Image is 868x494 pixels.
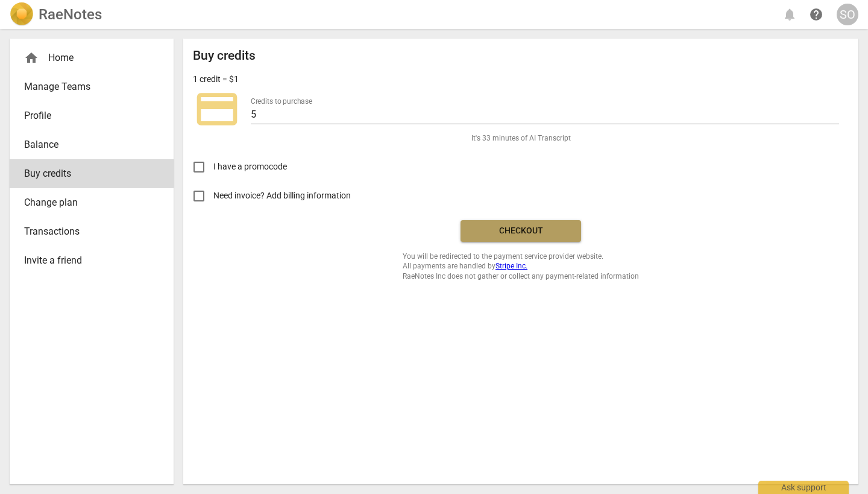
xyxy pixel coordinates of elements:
[461,220,581,242] button: Checkout
[24,51,149,65] div: Home
[10,246,174,275] a: Invite a friend
[193,73,239,86] p: 1 credit = $1
[10,217,174,246] a: Transactions
[495,262,527,270] a: Stripe Inc.
[24,253,149,268] span: Invite a friend
[10,2,102,27] a: LogoRaeNotes
[213,160,287,173] span: I have a promocode
[471,133,571,144] span: It's 33 minutes of AI Transcript
[213,189,353,202] span: Need invoice? Add billing information
[24,109,149,123] span: Profile
[837,4,858,25] button: SO
[10,130,174,159] a: Balance
[251,98,312,105] label: Credits to purchase
[10,2,34,27] img: Logo
[10,43,174,72] div: Home
[24,138,149,152] span: Balance
[193,48,256,63] h2: Buy credits
[39,6,102,23] h2: RaeNotes
[24,80,149,94] span: Manage Teams
[809,7,823,22] span: help
[24,51,39,65] span: home
[10,188,174,217] a: Change plan
[193,85,241,133] span: credit_card
[10,72,174,101] a: Manage Teams
[10,101,174,130] a: Profile
[758,481,849,494] div: Ask support
[24,224,149,239] span: Transactions
[24,166,149,181] span: Buy credits
[24,195,149,210] span: Change plan
[470,225,571,237] span: Checkout
[10,159,174,188] a: Buy credits
[403,252,639,282] span: You will be redirected to the payment service provider website. All payments are handled by RaeNo...
[805,4,827,25] a: Help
